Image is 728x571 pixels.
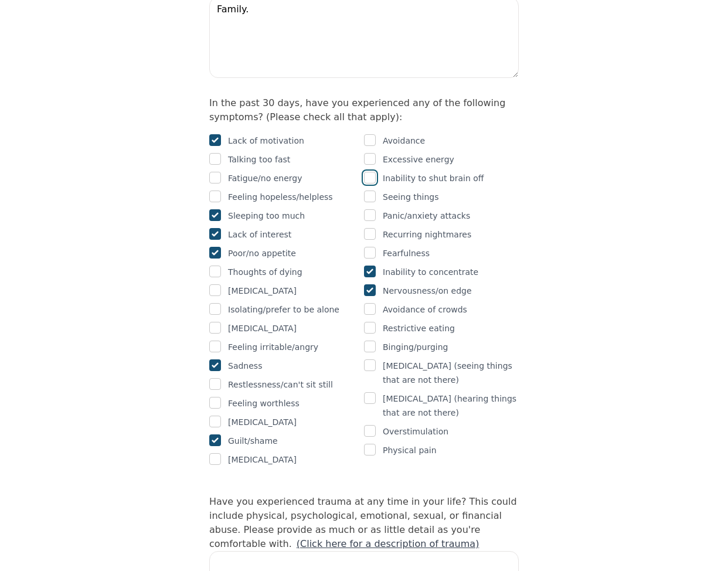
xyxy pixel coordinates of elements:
[383,359,519,387] p: [MEDICAL_DATA] (seeing things that are not there)
[209,496,517,549] label: Have you experienced trauma at any time in your life? This could include physical, psychological,...
[228,209,305,223] p: Sleeping too much
[228,284,297,298] p: [MEDICAL_DATA]
[228,415,297,429] p: [MEDICAL_DATA]
[383,424,448,439] p: Overstimulation
[383,171,484,185] p: Inability to shut brain off
[383,303,467,317] p: Avoidance of crowds
[228,340,318,354] p: Feeling irritable/angry
[228,321,297,335] p: [MEDICAL_DATA]
[228,453,297,467] p: [MEDICAL_DATA]
[383,284,472,298] p: Nervousness/on edge
[228,190,333,204] p: Feeling hopeless/helpless
[228,359,262,373] p: Sadness
[383,246,430,260] p: Fearfulness
[209,97,505,123] label: In the past 30 days, have you experienced any of the following symptoms? (Please check all that a...
[383,265,478,279] p: Inability to concentrate
[383,340,448,354] p: Binging/purging
[383,392,519,420] p: [MEDICAL_DATA] (hearing things that are not there)
[228,246,296,260] p: Poor/no appetite
[228,265,302,279] p: Thoughts of dying
[383,443,437,457] p: Physical pain
[383,321,455,335] p: Restrictive eating
[228,134,304,148] p: Lack of motivation
[228,227,291,242] p: Lack of interest
[297,538,479,549] a: (Click here for a description of trauma)
[383,190,439,204] p: Seeing things
[228,171,302,185] p: Fatigue/no energy
[383,227,471,242] p: Recurring nightmares
[383,209,470,223] p: Panic/anxiety attacks
[228,434,278,448] p: Guilt/shame
[383,134,425,148] p: Avoidance
[383,152,454,166] p: Excessive energy
[228,396,300,410] p: Feeling worthless
[228,303,339,317] p: Isolating/prefer to be alone
[228,152,290,166] p: Talking too fast
[228,378,333,392] p: Restlessness/can't sit still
